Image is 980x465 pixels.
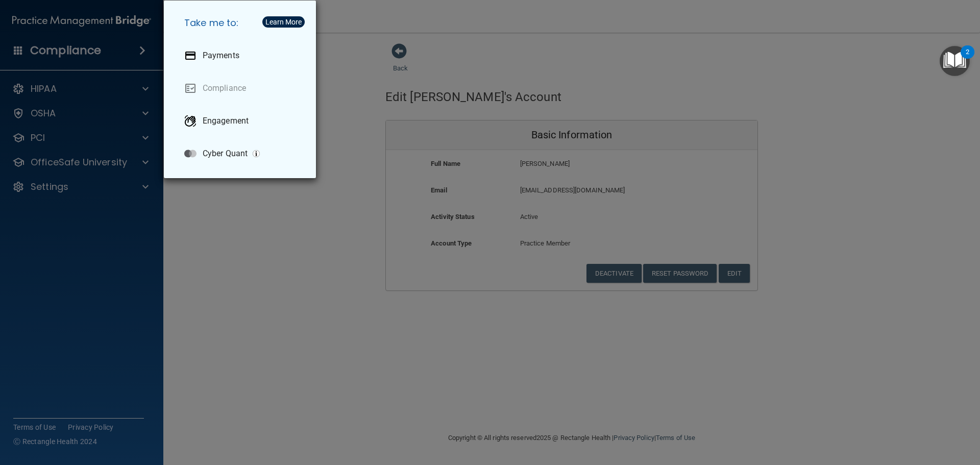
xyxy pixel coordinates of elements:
[176,74,308,103] a: Compliance
[203,51,239,61] p: Payments
[176,41,308,70] a: Payments
[265,18,302,26] div: Learn More
[176,139,308,168] a: Cyber Quant
[203,116,249,126] p: Engagement
[203,149,248,159] p: Cyber Quant
[176,107,308,135] a: Engagement
[262,16,305,28] button: Learn More
[940,46,970,76] button: Open Resource Center, 2 new notifications
[966,52,969,65] div: 2
[176,9,308,37] h5: Take me to:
